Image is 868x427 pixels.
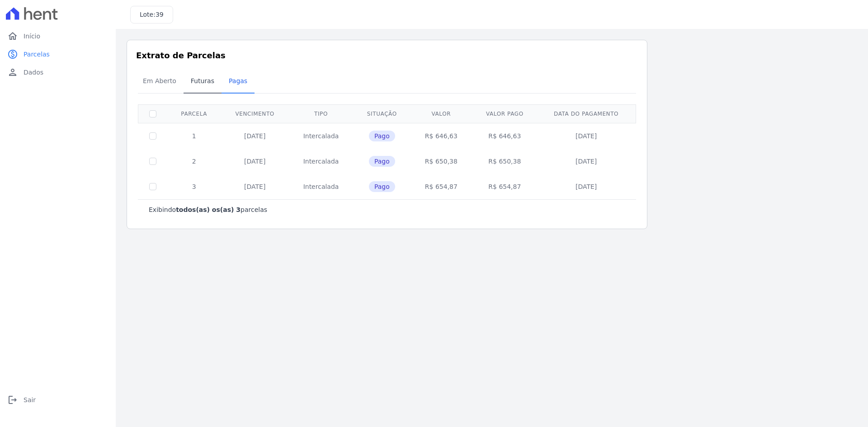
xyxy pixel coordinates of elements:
a: Futuras [184,70,222,94]
span: 39 [156,11,164,18]
input: Só é possível selecionar pagamentos em aberto [149,132,156,140]
th: Data do pagamento [538,104,635,123]
td: 3 [167,174,221,199]
i: logout [7,394,18,405]
a: logoutSair [4,391,112,409]
a: Pagas [222,70,255,94]
td: Intercalada [289,174,353,199]
td: Intercalada [289,123,353,149]
td: Intercalada [289,149,353,174]
td: [DATE] [538,123,635,149]
input: Só é possível selecionar pagamentos em aberto [149,183,156,190]
td: R$ 654,87 [472,174,538,199]
td: R$ 654,87 [411,174,472,199]
input: Só é possível selecionar pagamentos em aberto [149,158,156,165]
h3: Lote: [140,10,164,19]
a: paidParcelas [4,45,112,63]
td: [DATE] [538,174,635,199]
td: 2 [167,149,221,174]
span: Futuras [185,72,220,90]
span: Pago [369,181,395,192]
td: [DATE] [221,174,289,199]
a: homeInício [4,27,112,45]
a: Em Aberto [136,70,184,94]
td: R$ 650,38 [411,149,472,174]
td: R$ 646,63 [472,123,538,149]
i: person [7,67,18,78]
span: Pagas [223,72,253,90]
i: paid [7,49,18,60]
th: Situação [353,104,411,123]
th: Valor [411,104,472,123]
td: [DATE] [221,123,289,149]
i: home [7,31,18,42]
a: personDados [4,63,112,81]
td: [DATE] [538,149,635,174]
th: Valor pago [472,104,538,123]
span: Parcelas [24,50,50,59]
th: Vencimento [221,104,289,123]
b: todos(as) os(as) 3 [176,206,241,213]
h3: Extrato de Parcelas [136,49,638,61]
th: Parcela [167,104,221,123]
td: R$ 650,38 [472,149,538,174]
span: Sair [24,395,36,404]
span: Em Aberto [137,72,182,90]
span: Pago [369,156,395,167]
span: Pago [369,131,395,141]
td: [DATE] [221,149,289,174]
td: 1 [167,123,221,149]
th: Tipo [289,104,353,123]
span: Início [24,32,40,41]
span: Dados [24,68,43,77]
p: Exibindo parcelas [149,205,267,214]
td: R$ 646,63 [411,123,472,149]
